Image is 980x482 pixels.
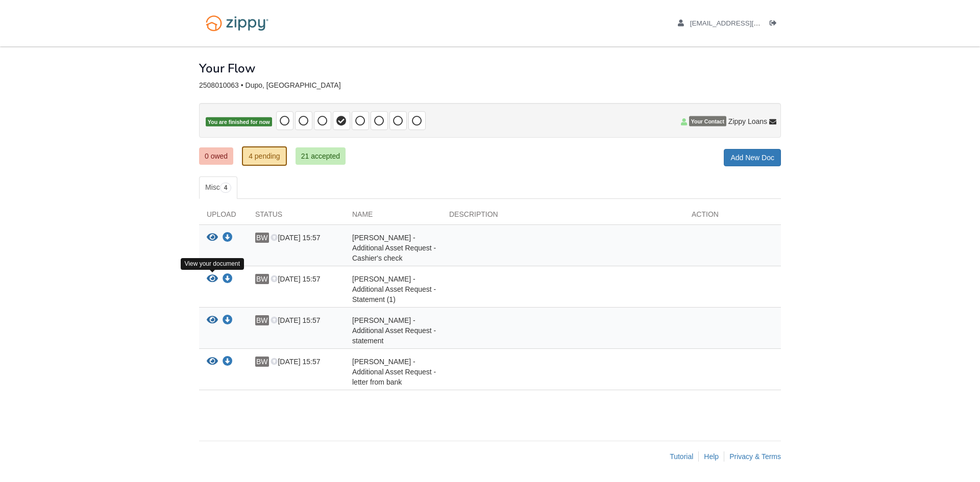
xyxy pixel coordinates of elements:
[352,234,436,262] span: [PERSON_NAME] - Additional Asset Request - Cashier's check
[199,10,275,36] img: Logo
[199,147,233,165] a: 0 owed
[199,62,255,75] h1: Your Flow
[684,209,781,224] div: Action
[271,275,320,283] span: [DATE] 15:57
[770,19,781,30] a: Log out
[223,358,233,366] a: Download Benjamin Wuelling - Additional Asset Request - letter from bank
[206,117,272,127] span: You are finished for now
[181,258,244,270] div: View your document
[255,233,269,243] span: BW
[255,315,269,325] span: BW
[689,116,726,126] span: Your Contact
[442,209,684,224] div: Description
[728,116,767,126] span: Zippy Loans
[255,274,269,284] span: BW
[223,234,233,242] a: Download Benjamin Wuelling - Additional Asset Request - Cashier's check
[271,316,320,324] span: [DATE] 15:57
[207,274,218,285] button: View Benjamin Wuelling - Additional Asset Request - Statement (1)
[345,209,442,224] div: Name
[255,357,269,367] span: BW
[223,275,233,284] a: Download Benjamin Wuelling - Additional Asset Request - Statement (1)
[207,357,218,367] button: View Benjamin Wuelling - Additional Asset Request - letter from bank
[729,452,781,461] a: Privacy & Terms
[724,149,781,166] a: Add New Doc
[207,233,218,243] button: View Benjamin Wuelling - Additional Asset Request - Cashier's check
[207,315,218,326] button: View Benjamin Wuelling - Additional Asset Request - statement
[199,81,781,90] div: 2508010063 • Dupo, [GEOGRAPHIC_DATA]
[199,209,248,224] div: Upload
[352,316,436,345] span: [PERSON_NAME] - Additional Asset Request - statement
[296,147,346,165] a: 21 accepted
[352,275,436,303] span: [PERSON_NAME] - Additional Asset Request - Statement (1)
[242,146,287,166] a: 4 pending
[690,19,807,27] span: benjaminwuelling@gmail.com
[670,452,693,461] a: Tutorial
[271,234,320,242] span: [DATE] 15:57
[271,358,320,366] span: [DATE] 15:57
[352,358,436,386] span: [PERSON_NAME] - Additional Asset Request - letter from bank
[220,183,232,193] span: 4
[704,452,719,461] a: Help
[678,19,807,30] a: edit profile
[199,176,237,199] a: Misc
[248,209,345,224] div: Status
[223,317,233,325] a: Download Benjamin Wuelling - Additional Asset Request - statement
